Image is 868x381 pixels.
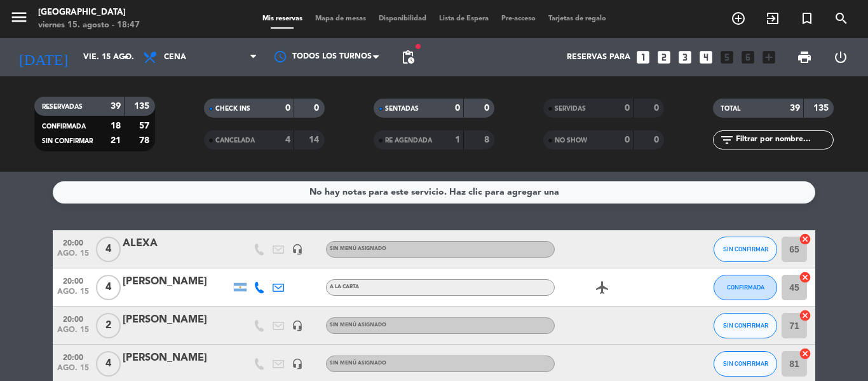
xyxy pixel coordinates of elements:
span: Sin menú asignado [330,246,386,251]
button: CONFIRMADA [714,275,777,300]
strong: 18 [111,121,121,130]
span: Mapa de mesas [309,15,372,22]
span: Pre-acceso [495,15,542,22]
strong: 21 [111,136,121,145]
span: CHECK INS [215,106,250,112]
span: RESERVADAS [42,104,83,110]
span: SENTADAS [385,106,419,112]
i: menu [10,8,29,27]
i: turned_in_not [799,11,815,26]
span: 4 [96,351,121,377]
span: A LA CARTA [330,284,359,289]
span: ago. 15 [57,326,89,340]
strong: 135 [813,104,831,113]
i: cancel [799,347,811,360]
i: looks_one [635,49,651,66]
span: NO SHOW [555,137,587,144]
span: SIN CONFIRMAR [723,360,768,367]
div: [PERSON_NAME] [123,274,231,290]
span: 20:00 [57,273,89,287]
i: arrow_drop_down [118,50,133,65]
strong: 0 [285,104,290,113]
span: Cena [164,53,186,62]
strong: 135 [134,102,152,111]
div: LOG OUT [822,38,858,76]
i: exit_to_app [765,11,780,26]
i: looks_two [656,49,672,66]
strong: 1 [455,135,460,144]
span: ago. 15 [57,287,89,302]
span: Mis reservas [256,15,309,22]
span: 2 [96,313,121,338]
i: looks_5 [719,49,735,66]
span: CONFIRMADA [42,123,86,130]
span: 20:00 [57,349,89,364]
span: Sin menú asignado [330,322,386,328]
i: cancel [799,271,811,284]
span: Reservas para [567,53,630,62]
span: SIN CONFIRMAR [42,138,93,144]
button: SIN CONFIRMAR [714,351,777,377]
span: 4 [96,237,121,262]
span: 20:00 [57,311,89,326]
i: filter_list [719,132,735,148]
div: viernes 15. agosto - 18:47 [38,19,140,32]
button: SIN CONFIRMAR [714,313,777,338]
strong: 4 [285,135,290,144]
span: SERVIDAS [555,106,586,112]
input: Filtrar por nombre... [735,133,833,147]
span: ago. 15 [57,249,89,264]
i: cancel [799,309,811,322]
strong: 8 [484,135,492,144]
strong: 0 [654,104,661,113]
span: pending_actions [400,50,416,65]
div: [PERSON_NAME] [123,350,231,366]
span: ago. 15 [57,364,89,378]
i: cancel [799,233,811,246]
strong: 0 [625,135,630,144]
span: fiber_manual_record [414,43,422,50]
i: power_settings_new [833,50,848,65]
strong: 0 [314,104,322,113]
i: headset_mic [292,358,303,370]
i: add_circle_outline [731,11,746,26]
span: CANCELADA [215,137,255,144]
i: looks_6 [740,49,756,66]
span: print [797,50,812,65]
i: headset_mic [292,320,303,331]
i: add_box [761,49,777,66]
strong: 39 [111,102,121,111]
span: TOTAL [721,106,740,112]
span: SIN CONFIRMAR [723,246,768,253]
strong: 78 [139,136,152,145]
div: [PERSON_NAME] [123,312,231,328]
strong: 0 [625,104,630,113]
i: airplanemode_active [595,280,610,295]
span: Sin menú asignado [330,361,386,366]
span: Tarjetas de regalo [542,15,613,22]
div: No hay notas para este servicio. Haz clic para agregar una [309,185,559,200]
i: [DATE] [10,43,77,71]
strong: 0 [484,104,492,113]
strong: 0 [654,135,661,144]
button: menu [10,8,29,31]
span: 20:00 [57,235,89,249]
i: looks_3 [677,49,693,66]
span: CONFIRMADA [727,284,764,291]
i: headset_mic [292,244,303,255]
span: 4 [96,275,121,300]
strong: 0 [455,104,460,113]
div: [GEOGRAPHIC_DATA] [38,6,140,19]
strong: 57 [139,121,152,130]
span: Lista de Espera [433,15,495,22]
strong: 14 [309,135,322,144]
span: RE AGENDADA [385,137,432,144]
strong: 39 [790,104,800,113]
div: ALEXA [123,235,231,252]
button: SIN CONFIRMAR [714,237,777,262]
span: Disponibilidad [372,15,433,22]
i: looks_4 [698,49,714,66]
i: search [834,11,849,26]
span: SIN CONFIRMAR [723,322,768,329]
